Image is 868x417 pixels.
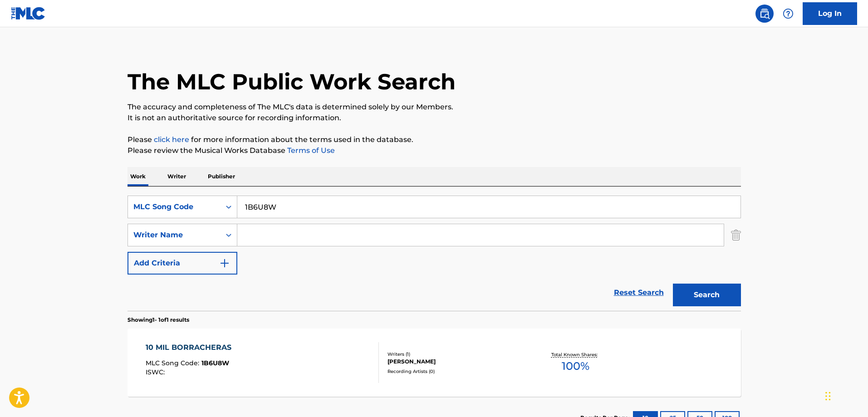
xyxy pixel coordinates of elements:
div: Recording Artists ( 0 ) [387,368,525,375]
a: Public Search [755,5,774,23]
span: 100 % [562,358,589,374]
p: Please for more information about the terms used in the database. [128,134,741,145]
span: MLC Song Code : [146,359,201,367]
div: [PERSON_NAME] [387,358,525,366]
div: Writer Name [133,230,215,240]
div: Writers ( 1 ) [387,351,525,358]
div: Drag [825,383,831,410]
form: Search Form [128,196,741,311]
p: Showing 1 - 1 of 1 results [128,316,189,324]
a: Terms of Use [285,146,335,155]
img: 9d2ae6d4665cec9f34b9.svg [219,258,230,269]
p: Please review the Musical Works Database [128,145,741,156]
p: It is not an authoritative source for recording information. [128,113,741,123]
a: Log In [803,2,857,25]
img: MLC Logo [11,7,46,20]
p: Work [128,167,148,186]
img: search [759,8,770,19]
p: Publisher [205,167,238,186]
iframe: Chat Widget [823,373,868,417]
img: Delete Criterion [731,224,741,246]
p: Total Known Shares: [551,351,600,358]
p: The accuracy and completeness of The MLC's data is determined solely by our Members. [128,102,741,113]
div: Help [779,5,797,23]
div: MLC Song Code [133,201,215,212]
a: Reset Search [609,283,668,303]
p: Writer [165,167,189,186]
button: Search [673,284,741,306]
img: help [783,8,794,19]
div: 10 MIL BORRACHERAS [146,342,236,353]
a: 10 MIL BORRACHERASMLC Song Code:1B6U8WISWC:Writers (1)[PERSON_NAME]Recording Artists (0)Total Kno... [128,329,741,397]
span: ISWC : [146,368,167,376]
span: 1B6U8W [201,359,229,367]
h1: The MLC Public Work Search [128,68,456,95]
button: Add Criteria [128,252,237,275]
a: click here [154,135,189,144]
